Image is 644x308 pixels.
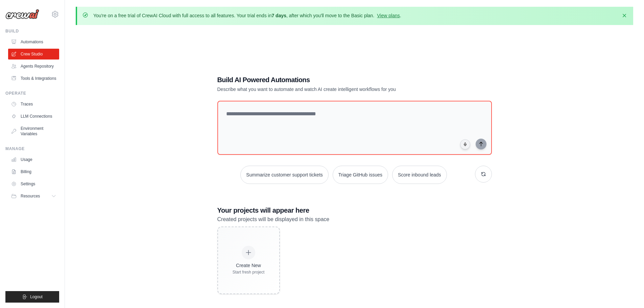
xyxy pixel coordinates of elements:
[21,193,40,199] span: Resources
[217,86,445,93] p: Describe what you want to automate and watch AI create intelligent workflows for you
[5,28,59,34] div: Build
[8,73,59,84] a: Tools & Integrations
[271,13,286,18] strong: 7 days
[8,179,59,189] a: Settings
[475,166,492,183] button: Get new suggestions
[8,49,59,60] a: Crew Studio
[240,166,328,184] button: Summarize customer support tickets
[377,13,400,18] a: View plans
[392,166,447,184] button: Score inbound leads
[217,215,492,224] p: Created projects will be displayed in this space
[93,12,401,19] p: You're on a free trial of CrewAI Cloud with full access to all features. Your trial ends in , aft...
[233,262,265,269] div: Create New
[217,75,445,85] h1: Build AI Powered Automations
[5,146,59,151] div: Manage
[5,291,59,303] button: Logout
[8,123,59,139] a: Environment Variables
[8,166,59,177] a: Billing
[217,206,492,215] h3: Your projects will appear here
[333,166,388,184] button: Triage GitHub issues
[30,294,43,300] span: Logout
[8,111,59,122] a: LLM Connections
[8,61,59,72] a: Agents Repository
[233,269,265,275] div: Start fresh project
[8,154,59,165] a: Usage
[5,91,59,96] div: Operate
[8,191,59,202] button: Resources
[460,139,470,149] button: Click to speak your automation idea
[8,37,59,47] a: Automations
[8,99,59,110] a: Traces
[5,9,39,19] img: Logo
